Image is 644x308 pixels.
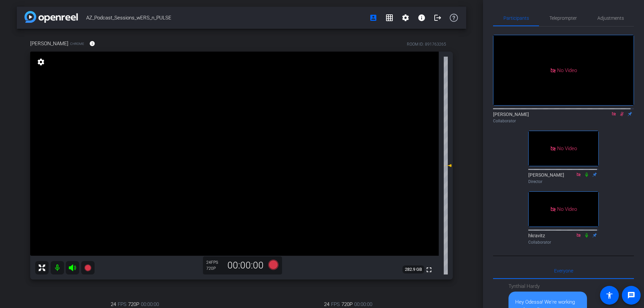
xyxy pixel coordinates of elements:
span: Chrome [70,41,84,46]
mat-icon: message [627,291,635,299]
mat-icon: info [418,14,426,22]
span: FPS [118,301,126,308]
div: [PERSON_NAME] [528,172,599,185]
div: Collaborator [528,239,599,245]
div: Tynthial Hardy [508,283,587,290]
span: 720P [341,301,353,308]
span: No Video [557,206,577,212]
span: 24 [324,301,329,308]
mat-icon: settings [36,58,46,66]
span: 720P [128,301,139,308]
mat-icon: logout [434,14,442,22]
span: Participants [503,16,529,20]
div: 24 [206,260,223,265]
span: 00:00:00 [141,301,159,308]
mat-icon: 0 dB [444,162,452,170]
span: Adjustments [597,16,624,20]
span: Everyone [554,268,573,273]
div: Collaborator [493,118,634,124]
div: ROOM ID: 891763265 [407,41,446,47]
span: 24 [111,301,116,308]
mat-icon: info [89,41,95,47]
span: [PERSON_NAME] [30,40,68,47]
span: FPS [211,260,218,265]
span: FPS [331,301,340,308]
mat-icon: fullscreen [425,266,433,274]
div: [PERSON_NAME] [493,111,634,124]
mat-icon: accessibility [605,291,613,299]
div: 00:00:00 [223,260,268,271]
span: 00:00:00 [354,301,372,308]
img: app-logo [24,11,78,23]
span: No Video [557,67,577,73]
div: Director [528,179,599,185]
mat-icon: account_box [369,14,377,22]
div: 720P [206,266,223,271]
span: No Video [557,145,577,151]
div: hkravitz [528,232,599,245]
span: 282.9 GB [402,265,424,273]
mat-icon: settings [401,14,410,22]
span: AZ_Podcast_Sessions_wERS_n_PULSE [86,11,365,24]
span: Teleprompter [549,16,577,20]
mat-icon: grid_on [385,14,393,22]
